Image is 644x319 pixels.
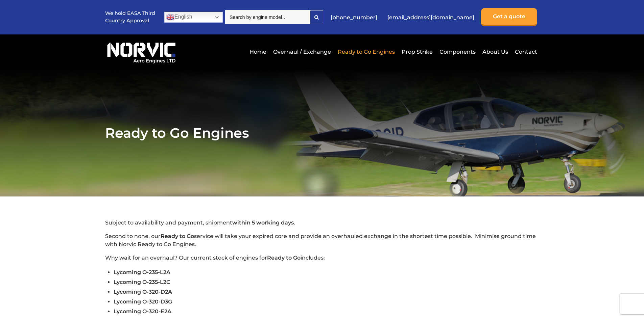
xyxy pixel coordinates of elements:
span: Lycoming O-235-L2C [114,279,170,285]
a: Prop Strike [400,44,434,60]
a: Contact [513,44,537,60]
span: Lycoming O-235-L2A [114,269,170,275]
a: [EMAIL_ADDRESS][DOMAIN_NAME] [384,9,478,26]
p: We hold EASA Third Country Approval [105,10,156,24]
a: Overhaul / Exchange [271,44,333,60]
p: Second to none, our service will take your expired core and provide an overhauled exchange in the... [105,232,539,248]
a: Ready to Go Engines [336,44,397,60]
p: Why wait for an overhaul? Our current stock of engines for includes: [105,254,539,262]
a: About Us [481,44,510,60]
img: en [166,13,174,21]
strong: within 5 working days [232,219,294,226]
a: Home [248,44,268,60]
h1: Ready to Go Engines [105,125,539,141]
strong: Ready to Go [267,255,301,261]
a: English [164,12,223,23]
a: [PHONE_NUMBER] [327,9,381,26]
span: Lycoming O-320-E2A [114,308,171,315]
span: Lycoming O-320-D2A [114,289,172,295]
input: Search by engine model… [225,10,310,24]
a: Components [438,44,477,60]
p: Subject to availability and payment, shipment . [105,219,539,227]
strong: Ready to Go [161,233,194,239]
a: Get a quote [481,8,537,26]
span: Lycoming O-320-D3G [114,298,172,305]
img: Norvic Aero Engines logo [105,39,177,64]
